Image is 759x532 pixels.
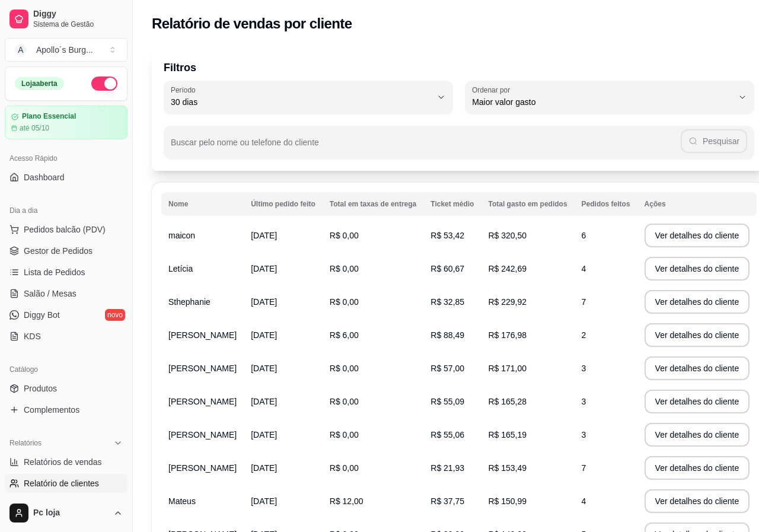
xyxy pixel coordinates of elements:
[330,264,359,273] span: R$ 0,00
[20,123,49,133] article: até 05/10
[251,264,277,273] span: [DATE]
[5,149,127,168] div: Acesso Rápido
[645,356,750,380] button: Ver detalhes do cliente
[24,477,99,489] span: Relatório de clientes
[330,297,359,307] span: R$ 0,00
[645,423,750,447] button: Ver detalhes do cliente
[430,330,464,340] span: R$ 88,49
[24,404,79,416] span: Complementos
[251,330,277,340] span: [DATE]
[168,264,193,273] span: Letícia
[164,81,453,114] button: Período30 dias
[488,430,527,439] span: R$ 165,19
[15,44,27,56] span: A
[5,305,127,324] a: Diggy Botnovo
[168,496,196,506] span: Mateus
[168,330,237,340] span: [PERSON_NAME]
[330,463,359,473] span: R$ 0,00
[251,430,277,439] span: [DATE]
[330,430,359,439] span: R$ 0,00
[645,257,750,281] button: Ver detalhes do cliente
[5,5,127,33] a: DiggySistema de Gestão
[582,330,586,340] span: 2
[171,141,681,153] input: Buscar pelo nome ou telefone do cliente
[152,14,352,33] h2: Relatório de vendas por cliente
[5,168,127,187] a: Dashboard
[645,456,750,480] button: Ver detalhes do cliente
[36,44,93,56] div: Apollo´s Burg ...
[582,297,586,307] span: 7
[171,85,199,95] label: Período
[164,59,754,76] p: Filtros
[472,96,733,108] span: Maior valor gasto
[5,360,127,379] div: Catálogo
[24,288,76,300] span: Salão / Mesas
[330,496,363,506] span: R$ 12,00
[24,383,57,394] span: Produtos
[582,364,586,373] span: 3
[582,264,586,273] span: 4
[24,266,85,278] span: Lista de Pedidos
[488,364,527,373] span: R$ 171,00
[251,397,277,406] span: [DATE]
[5,201,127,220] div: Dia a dia
[168,397,237,406] span: [PERSON_NAME]
[488,297,527,307] span: R$ 229,92
[5,284,127,303] a: Salão / Mesas
[168,297,211,307] span: Sthephanie
[168,430,237,439] span: [PERSON_NAME]
[5,263,127,282] a: Lista de Pedidos
[5,106,127,139] a: Plano Essencialaté 05/10
[244,192,323,216] th: Último pedido feito
[645,323,750,347] button: Ver detalhes do cliente
[330,397,359,406] span: R$ 0,00
[330,231,359,240] span: R$ 0,00
[9,438,42,448] span: Relatórios
[15,77,64,90] div: Loja aberta
[24,330,41,342] span: KDS
[481,192,574,216] th: Total gasto em pedidos
[488,264,527,273] span: R$ 242,69
[330,364,359,373] span: R$ 0,00
[5,220,127,239] button: Pedidos balcão (PDV)
[251,496,277,506] span: [DATE]
[161,192,244,216] th: Nome
[582,430,586,439] span: 3
[430,430,464,439] span: R$ 55,06
[582,397,586,406] span: 3
[24,245,93,257] span: Gestor de Pedidos
[323,192,424,216] th: Total em taxas de entrega
[645,224,750,247] button: Ver detalhes do cliente
[5,327,127,346] a: KDS
[430,364,464,373] span: R$ 57,00
[5,474,127,493] a: Relatório de clientes
[5,400,127,419] a: Complementos
[251,463,277,473] span: [DATE]
[465,81,754,114] button: Ordenar porMaior valor gasto
[5,241,127,260] a: Gestor de Pedidos
[24,224,106,235] span: Pedidos balcão (PDV)
[472,85,514,95] label: Ordenar por
[251,231,277,240] span: [DATE]
[168,231,195,240] span: maicon
[24,309,60,321] span: Diggy Bot
[582,231,586,240] span: 6
[168,463,237,473] span: [PERSON_NAME]
[488,397,527,406] span: R$ 165,28
[33,508,109,518] span: Pc loja
[488,231,527,240] span: R$ 320,50
[251,364,277,373] span: [DATE]
[488,463,527,473] span: R$ 153,49
[251,297,277,307] span: [DATE]
[488,496,527,506] span: R$ 150,99
[430,496,464,506] span: R$ 37,75
[91,77,117,91] button: Alterar Status
[171,96,432,108] span: 30 dias
[22,112,76,121] article: Plano Essencial
[582,496,586,506] span: 4
[645,290,750,314] button: Ver detalhes do cliente
[24,456,102,468] span: Relatórios de vendas
[423,192,481,216] th: Ticket médio
[645,489,750,513] button: Ver detalhes do cliente
[33,20,123,29] span: Sistema de Gestão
